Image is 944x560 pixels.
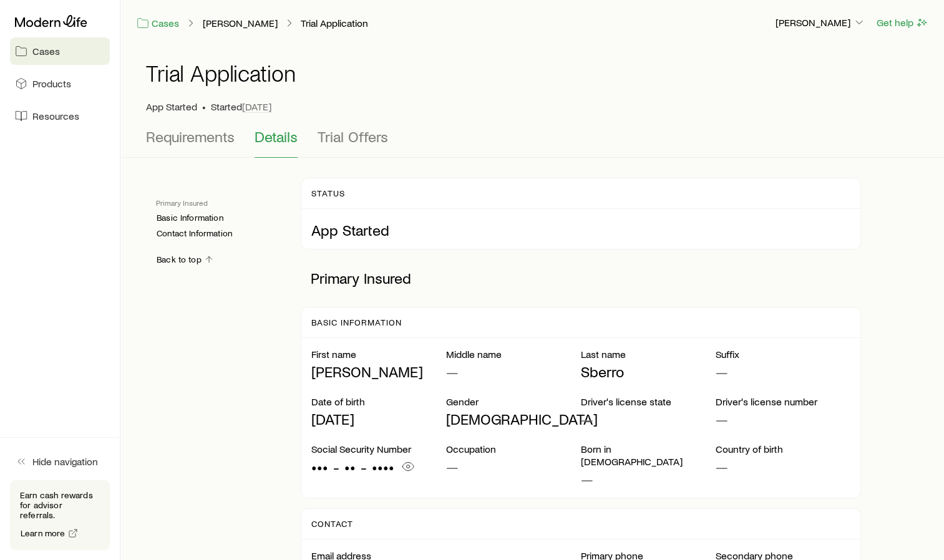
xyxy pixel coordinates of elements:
span: Requirements [146,128,235,145]
button: Hide navigation [10,448,110,475]
span: - [361,458,367,476]
span: Hide navigation [32,455,98,468]
p: App Started [311,221,850,239]
span: Trial Offers [318,128,388,145]
span: [DATE] [242,100,271,113]
p: Basic Information [311,317,401,327]
p: Last name [581,348,716,360]
p: Sberro [581,363,716,380]
p: — [446,458,581,475]
a: Contact Information [156,228,233,239]
p: Contact [311,519,353,529]
span: ••• [311,458,328,476]
p: Date of birth [311,395,446,408]
p: — [581,410,716,428]
p: [DEMOGRAPHIC_DATA] [446,410,581,428]
a: [PERSON_NAME] [202,17,278,29]
p: First name [311,348,446,360]
p: — [716,410,850,428]
p: Occupation [446,443,581,455]
p: [PERSON_NAME] [311,363,446,380]
span: Products [32,77,71,90]
div: Application details tabs [146,128,919,158]
h1: Trial Application [146,60,295,85]
span: App Started [146,100,197,113]
span: • [202,100,206,113]
p: Social Security Number [311,443,446,455]
p: Suffix [716,348,850,360]
a: Products [10,70,110,97]
a: Cases [10,37,110,65]
span: Resources [32,110,79,122]
p: Gender [446,395,581,408]
p: Status [311,188,345,198]
p: Country of birth [716,443,850,455]
p: Born in [DEMOGRAPHIC_DATA] [581,443,716,468]
a: Resources [10,102,110,130]
a: Cases [136,16,180,31]
button: Get help [876,16,929,30]
p: Driver's license number [716,395,850,408]
span: - [333,458,339,476]
p: Primary Insured [156,198,281,208]
p: — [716,363,850,380]
p: — [716,458,850,475]
span: •• [344,458,356,476]
span: Details [255,128,298,145]
span: Cases [32,45,60,57]
p: Primary Insured [301,259,860,297]
a: Basic Information [156,213,224,223]
p: Earn cash rewards for advisor referrals. [20,490,100,520]
p: Middle name [446,348,581,360]
span: •••• [372,458,394,476]
p: Driver's license state [581,395,716,408]
p: Started [211,100,271,113]
a: Back to top [156,254,215,266]
p: — [446,363,581,380]
p: [PERSON_NAME] [776,16,865,29]
p: — [581,470,716,488]
button: [PERSON_NAME] [775,16,866,31]
div: Earn cash rewards for advisor referrals.Learn more [10,480,110,550]
p: [DATE] [311,410,446,428]
span: Learn more [21,529,66,538]
p: Trial Application [301,17,368,29]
